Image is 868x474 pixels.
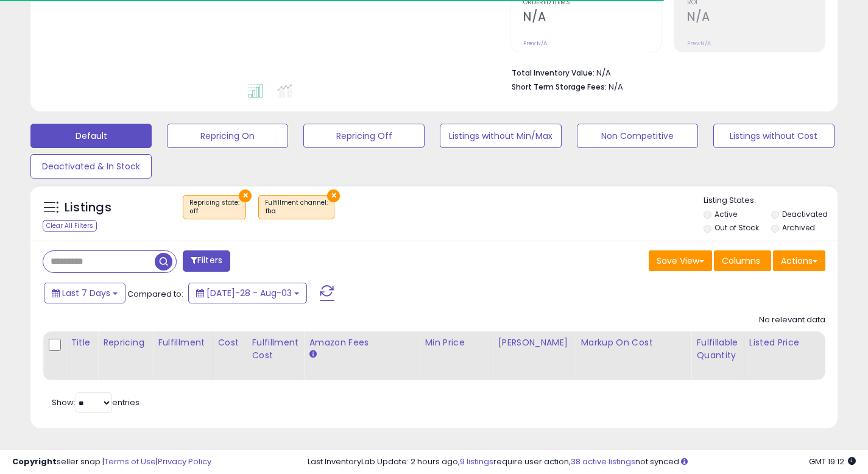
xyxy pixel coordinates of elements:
h2: N/A [687,10,825,26]
div: seller snap | | [12,456,211,468]
small: Prev: N/A [687,40,711,47]
button: Save View [649,250,712,271]
label: Out of Stock [715,222,759,233]
div: Clear All Filters [43,220,97,232]
button: Non Competitive [577,124,698,148]
button: Actions [773,250,825,271]
div: No relevant data [759,314,825,326]
label: Archived [782,222,815,233]
div: Fulfillment [158,336,207,349]
div: Fulfillment Cost [252,336,298,362]
span: N/A [609,81,623,93]
button: Repricing Off [303,124,425,148]
small: Amazon Fees. [309,349,316,360]
button: Columns [714,250,771,271]
span: Fulfillment channel : [265,198,328,216]
div: Min Price [425,336,487,349]
div: fba [265,207,328,216]
b: Short Term Storage Fees: [512,82,607,92]
button: × [327,189,340,202]
span: Show: entries [52,397,139,408]
button: Deactivated & In Stock [30,154,152,179]
span: Last 7 Days [62,287,110,299]
button: Repricing On [167,124,288,148]
div: Markup on Cost [580,336,686,349]
li: N/A [512,65,816,79]
div: off [189,207,239,216]
span: [DATE]-28 - Aug-03 [206,287,292,299]
a: 38 active listings [571,456,635,467]
span: 2025-08-11 19:12 GMT [809,456,856,467]
button: [DATE]-28 - Aug-03 [188,283,307,303]
div: Listed Price [749,336,855,349]
div: [PERSON_NAME] [498,336,570,349]
div: Amazon Fees [309,336,414,349]
span: Repricing state : [189,198,239,216]
b: Total Inventory Value: [512,68,595,78]
div: Title [71,336,93,349]
button: Listings without Min/Max [440,124,561,148]
button: Last 7 Days [44,283,125,303]
div: Cost [218,336,242,349]
p: Listing States: [704,195,838,207]
div: Repricing [103,336,147,349]
button: Filters [183,250,230,272]
a: Privacy Policy [158,456,211,467]
button: Listings without Cost [713,124,834,148]
div: Last InventoryLab Update: 2 hours ago, require user action, not synced. [308,456,856,468]
small: Prev: N/A [523,40,547,47]
div: Fulfillable Quantity [696,336,738,362]
button: Default [30,124,152,148]
span: Compared to: [127,288,183,300]
strong: Copyright [12,456,57,467]
label: Deactivated [782,209,828,219]
label: Active [715,209,737,219]
span: Columns [722,255,760,267]
h5: Listings [65,199,111,216]
a: 9 listings [460,456,493,467]
th: The percentage added to the cost of goods (COGS) that forms the calculator for Min & Max prices. [576,331,691,380]
a: Terms of Use [104,456,156,467]
h2: N/A [523,10,661,26]
button: × [239,189,252,202]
